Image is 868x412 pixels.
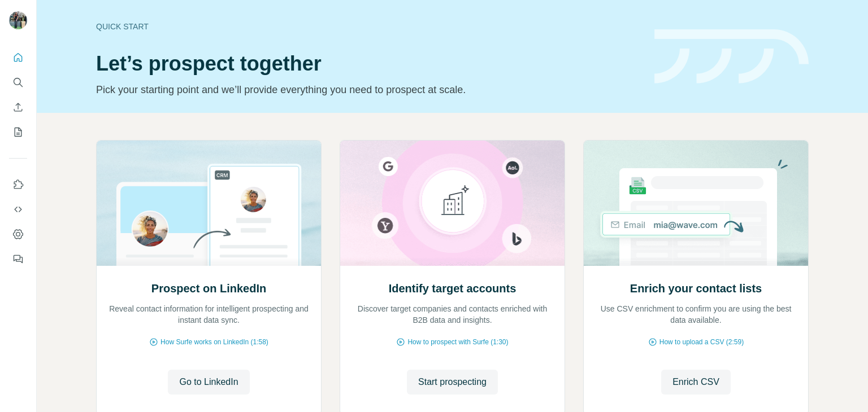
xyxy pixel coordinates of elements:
button: Search [9,72,27,93]
span: How Surfe works on LinkedIn (1:58) [160,337,268,347]
img: Prospect on LinkedIn [96,141,322,266]
div: Quick start [96,21,641,32]
h2: Enrich your contact lists [630,280,762,296]
img: banner [654,29,809,84]
p: Use CSV enrichment to confirm you are using the best data available. [595,303,797,326]
button: Enrich CSV [9,97,27,117]
button: Feedback [9,249,27,269]
img: Identify target accounts [340,141,565,266]
h2: Prospect on LinkedIn [151,280,266,296]
button: Use Surfe on LinkedIn [9,174,27,195]
p: Pick your starting point and we’ll provide everything you need to prospect at scale. [96,82,641,98]
button: Go to LinkedIn [168,370,249,395]
span: How to upload a CSV (2:59) [659,337,744,347]
button: My lists [9,122,27,142]
span: Enrich CSV [672,375,719,389]
h2: Identify target accounts [389,280,517,296]
button: Start prospecting [407,370,498,395]
p: Reveal contact information for intelligent prospecting and instant data sync. [108,303,310,326]
span: How to prospect with Surfe (1:30) [407,337,508,347]
span: Start prospecting [418,375,487,389]
img: Avatar [9,11,27,29]
button: Dashboard [9,224,27,244]
button: Quick start [9,47,27,68]
span: Go to LinkedIn [179,375,238,389]
p: Discover target companies and contacts enriched with B2B data and insights. [351,303,553,326]
button: Enrich CSV [661,370,731,395]
img: Enrich your contact lists [583,141,809,266]
button: Use Surfe API [9,199,27,220]
h1: Let’s prospect together [96,52,641,75]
